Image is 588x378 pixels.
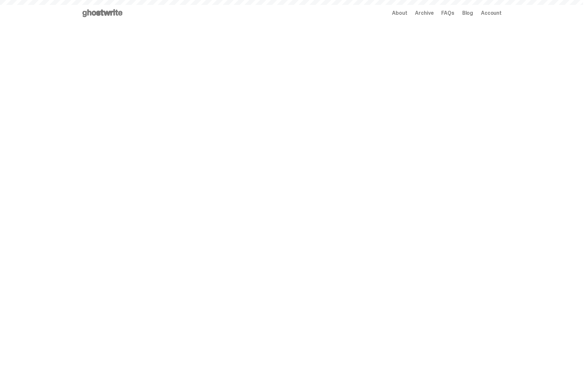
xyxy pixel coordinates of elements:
[415,10,433,16] a: Archive
[481,10,502,16] a: Account
[462,10,473,16] a: Blog
[392,10,407,16] a: About
[441,10,454,16] a: FAQs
